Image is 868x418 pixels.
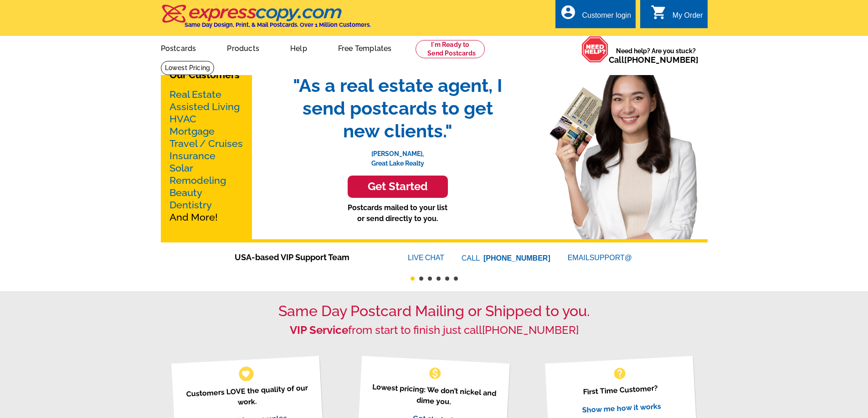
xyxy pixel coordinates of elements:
[185,21,371,28] h4: Same Day Design, Print, & Mail Postcards. Over 1 Million Customers.
[581,36,609,63] img: help
[169,150,216,161] a: Insurance
[408,252,425,263] font: LIVE
[324,37,406,58] a: Free Templates
[161,11,371,28] a: Same Day Design, Print, & Mail Postcards. Over 1 Million Customers.
[284,74,512,142] span: "As a real estate agent, I send postcards to get new clients."
[560,10,631,21] a: account_circle Customer login
[560,4,576,20] i: account_circle
[169,89,221,100] a: Real Estate
[609,55,699,65] span: Call
[169,187,202,198] a: Beauty
[612,366,627,381] span: help
[428,277,432,281] button: 3 of 6
[437,277,441,281] button: 4 of 6
[370,381,498,410] p: Lowest pricing: We don’t nickel and dime you.
[411,277,415,281] button: 1 of 6
[284,142,512,168] p: [PERSON_NAME], Great Lake Realty
[284,202,512,224] p: Postcards mailed to your list or send directly to you.
[169,101,240,112] a: Assisted Living
[161,302,708,320] h1: Same Day Postcard Mailing or Shipped to you.
[482,323,579,337] a: [PHONE_NUMBER]
[284,176,512,198] a: Get Started
[169,126,215,137] a: Mortgage
[169,88,243,223] p: And More!
[290,323,348,337] strong: VIP Service
[169,199,212,211] a: Dentistry
[445,277,449,281] button: 5 of 6
[419,277,423,281] button: 2 of 6
[556,381,685,399] p: First Time Customer?
[161,324,708,337] h2: from start to finish just call
[483,254,550,262] a: [PHONE_NUMBER]
[454,277,458,281] button: 6 of 6
[590,252,633,263] font: SUPPORT@
[235,251,380,263] span: USA-based VIP Support Team
[651,4,667,20] i: shopping_cart
[359,180,437,193] h3: Get Started
[651,10,703,21] a: shopping_cart My Order
[241,369,251,378] span: favorite
[428,366,442,381] span: monetization_on
[624,55,699,65] a: [PHONE_NUMBER]
[673,11,703,24] div: My Order
[582,402,661,414] a: Show me how it works
[169,175,226,186] a: Remodeling
[462,253,481,264] font: CALL
[146,37,211,58] a: Postcards
[568,254,633,262] a: EMAILSUPPORT@
[609,46,703,65] span: Need help? Are you stuck?
[169,113,196,125] a: HVAC
[408,254,444,262] a: LIVECHAT
[212,37,274,58] a: Products
[582,11,631,24] div: Customer login
[183,382,312,411] p: Customers LOVE the quality of our work.
[276,37,322,58] a: Help
[169,138,243,149] a: Travel / Cruises
[169,162,193,174] a: Solar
